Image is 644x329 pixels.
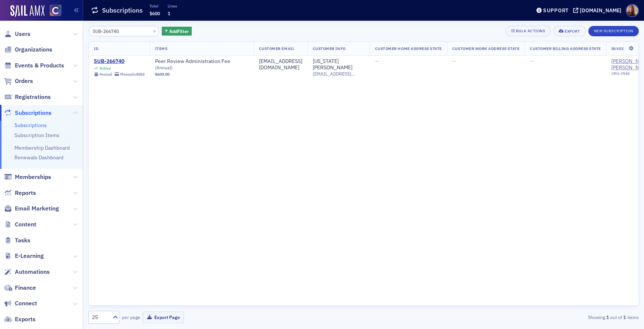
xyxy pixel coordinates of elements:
span: Memberships [15,173,51,181]
div: 25 [92,313,108,321]
span: Customer Home Address State [375,46,442,51]
input: Search… [88,26,159,36]
span: Automations [15,268,50,276]
span: $600 [149,10,160,16]
a: Subscriptions [4,109,52,117]
span: Events & Products [15,62,64,70]
a: Tasks [4,236,30,245]
p: Total [149,3,160,9]
a: Registrations [4,93,51,101]
a: Subscriptions [14,122,47,129]
span: Profile [626,4,639,17]
span: Reports [15,189,36,197]
span: Invoicee [611,46,631,51]
strong: 1 [622,314,627,320]
a: SUB-266740 [94,58,145,65]
p: Lines [168,3,177,9]
span: Customer Info [313,46,346,51]
button: New Subscription [588,26,639,36]
a: Events & Products [4,62,64,70]
span: Finance [15,284,36,292]
a: Memberships [4,173,51,181]
span: Customer Email [259,46,294,51]
span: — [375,58,379,64]
span: Subscriptions [15,109,52,117]
a: Finance [4,284,36,292]
span: — [530,58,534,64]
a: Automations [4,268,50,276]
div: Manual x4082 [120,72,145,77]
img: SailAMX [50,5,61,16]
a: Subscription Items [14,132,59,139]
span: Tasks [15,236,30,245]
span: Email Marketing [15,205,59,213]
span: Peer Review Administration Fee [155,58,249,71]
a: Orders [4,77,33,85]
span: Organizations [15,46,52,54]
span: Users [15,30,30,38]
div: Showing out of items [460,314,639,320]
span: — [452,58,456,64]
a: Exports [4,315,36,323]
div: Support [543,7,569,14]
span: $600.00 [155,72,170,77]
span: Add Filter [169,28,189,34]
span: Connect [15,299,37,308]
span: ( Annual ) [155,64,172,70]
span: [EMAIL_ADDRESS][DOMAIN_NAME] [313,71,365,77]
a: Content [4,220,36,229]
button: [DOMAIN_NAME] [573,8,624,13]
div: Active [99,66,111,71]
img: SailAMX [10,5,45,17]
a: View Homepage [45,5,61,17]
span: Items [155,46,168,51]
button: × [151,27,158,34]
a: Reports [4,189,36,197]
span: E-Learning [15,252,44,260]
div: [EMAIL_ADDRESS][DOMAIN_NAME] [259,58,302,71]
button: Bulk Actions [506,26,551,36]
a: New Subscription [588,27,639,34]
a: Membership Dashboard [14,144,70,151]
a: Peer Review Administration Fee (Annual) [155,58,249,71]
a: E-Learning [4,252,44,260]
span: Orders [15,77,33,85]
a: Email Marketing [4,205,59,213]
h1: Subscriptions [102,6,143,15]
button: Export Page [143,312,184,323]
a: [US_STATE][PERSON_NAME] [313,58,365,71]
label: per page [122,314,140,320]
a: Users [4,30,30,38]
span: 1 [168,10,170,16]
span: Exports [15,315,36,323]
span: Content [15,220,36,229]
span: Registrations [15,93,51,101]
button: Export [553,26,585,36]
a: Organizations [4,46,52,54]
div: Annual [99,72,112,77]
div: [DOMAIN_NAME] [580,7,621,14]
a: Connect [4,299,37,308]
span: ID [94,46,98,51]
a: Renewals Dashboard [14,154,63,161]
span: Customer Work Address State [452,46,519,51]
div: Bulk Actions [516,29,545,33]
div: Export [565,29,580,33]
button: AddFilter [162,27,192,36]
strong: 1 [605,314,610,320]
span: Customer Billing Address State [530,46,601,51]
